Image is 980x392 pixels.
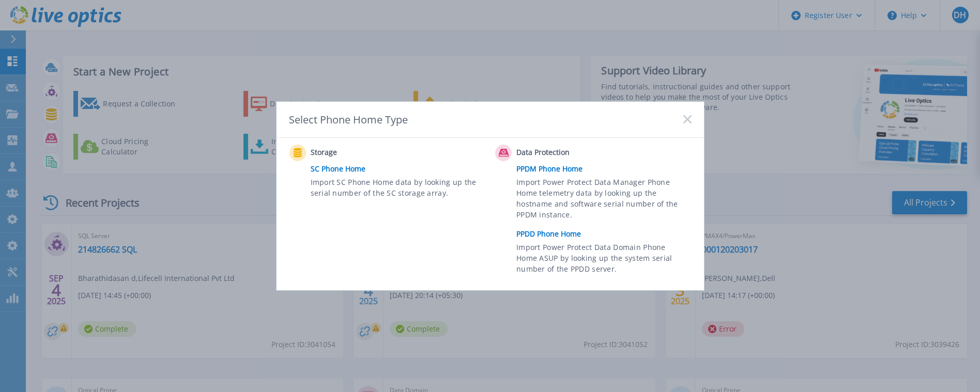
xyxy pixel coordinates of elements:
span: Import Power Protect Data Domain Phone Home ASUP by looking up the system serial number of the PP... [516,242,688,277]
a: SC Phone Home [311,161,491,177]
a: PPDD Phone Home [516,226,696,242]
a: PPDM Phone Home [516,161,696,177]
div: Select Phone Home Type [289,113,409,127]
span: Data Protection [516,147,619,159]
span: Import SC Phone Home data by looking up the serial number of the SC storage array. [311,177,483,200]
span: Storage [311,147,414,159]
span: Import Power Protect Data Manager Phone Home telemetry data by looking up the hostname and softwa... [516,177,688,224]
